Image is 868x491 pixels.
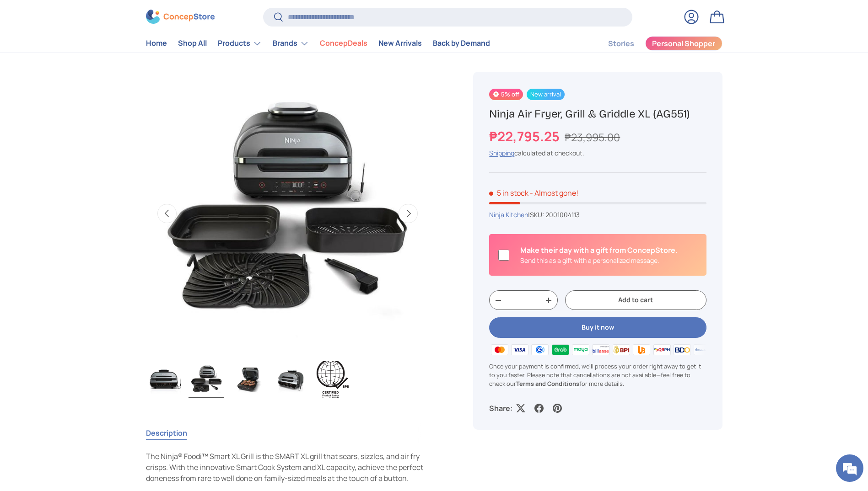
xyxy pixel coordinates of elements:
img: metrobank [692,342,712,356]
button: Description [146,422,187,443]
p: The Ninja® Foodi™ Smart XL Grill is the SMART XL grill that sears, sizzles, and air fry crisps. W... [146,451,430,484]
a: Personal Shopper [645,36,722,51]
img: gcash [530,342,550,356]
img: Ninja Air Fryer, Grill & Griddle XL (AG551) [146,361,182,398]
img: billease [591,342,611,356]
nav: Primary [146,34,490,53]
h1: Ninja Air Fryer, Grill & Griddle XL (AG551) [489,107,706,121]
img: Ninja Air Fryer, Grill & Griddle XL (AG551) [315,361,350,398]
strong: ₱22,795.25 [489,127,562,145]
img: ubp [631,342,652,356]
img: visa [510,342,530,356]
img: maya [571,342,591,356]
a: Back by Demand [433,35,490,53]
span: 2001004113 [545,210,580,219]
p: Share: [489,403,512,414]
span: SKU: [530,210,544,219]
input: Is this a gift? [498,250,509,261]
img: grabpay [550,342,570,356]
span: 5% off [489,89,523,100]
div: Is this a gift? [520,245,678,265]
media-gallery: Gallery Viewer [146,72,430,400]
button: Add to cart [565,290,706,310]
span: | [528,210,580,219]
span: New arrival [527,89,565,100]
img: Ninja Air Fryer, Grill & Griddle XL (AG551) [189,361,224,398]
img: Ninja Air Fryer, Grill & Griddle XL (AG551) [231,361,266,398]
div: calculated at checkout. [489,148,706,158]
img: master [489,342,509,356]
img: bdo [672,342,692,356]
p: - Almost gone! [530,188,578,198]
a: Terms and Conditions [516,379,579,388]
a: Shipping [489,149,514,157]
button: Buy it now [489,317,706,338]
a: Ninja Kitchen [489,210,528,219]
summary: Brands [267,34,314,53]
img: ConcepStore [146,10,215,24]
s: ₱23,995.00 [565,130,620,144]
summary: Products [212,34,267,53]
span: Personal Shopper [652,40,715,48]
a: ConcepDeals [320,35,367,53]
nav: Secondary [586,34,722,53]
a: Stories [608,35,634,53]
img: Ninja Air Fryer, Grill & Griddle XL (AG551) [273,361,308,398]
img: qrph [652,342,672,356]
img: bpi [611,342,631,356]
p: Once your payment is confirmed, we'll process your order right away to get it to you faster. Plea... [489,362,706,389]
a: New Arrivals [378,35,422,53]
span: 5 in stock [489,188,528,198]
a: Shop All [178,35,207,53]
a: Home [146,35,167,53]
